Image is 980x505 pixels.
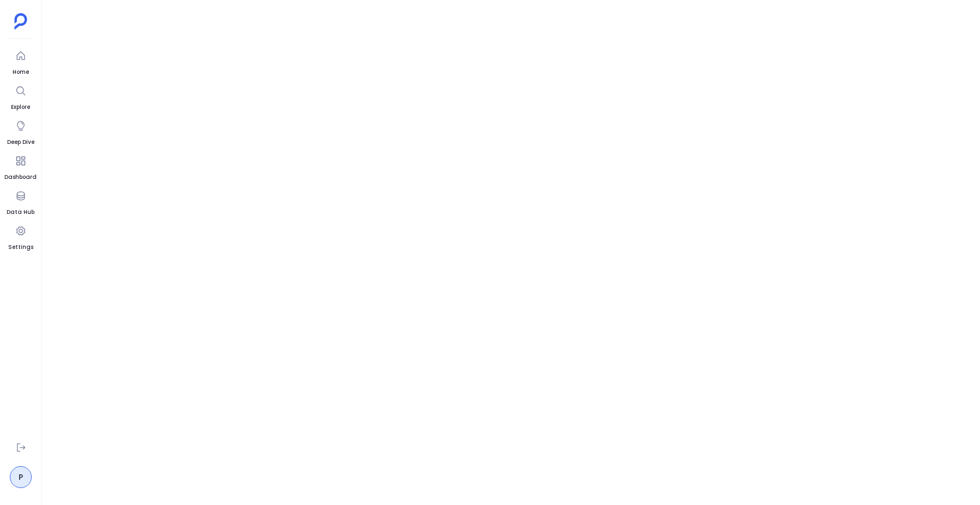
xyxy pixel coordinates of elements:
a: Deep Dive [7,116,34,147]
span: Data Hub [7,208,34,217]
span: Dashboard [4,173,37,182]
span: Explore [11,103,31,112]
span: Deep Dive [7,138,34,147]
a: Home [11,46,31,77]
span: Home [11,68,31,77]
a: Settings [8,221,33,252]
a: Dashboard [4,151,37,182]
img: petavue logo [14,13,27,30]
a: P [10,466,32,488]
a: Data Hub [7,186,34,217]
a: Explore [11,81,31,112]
span: Settings [8,243,33,252]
